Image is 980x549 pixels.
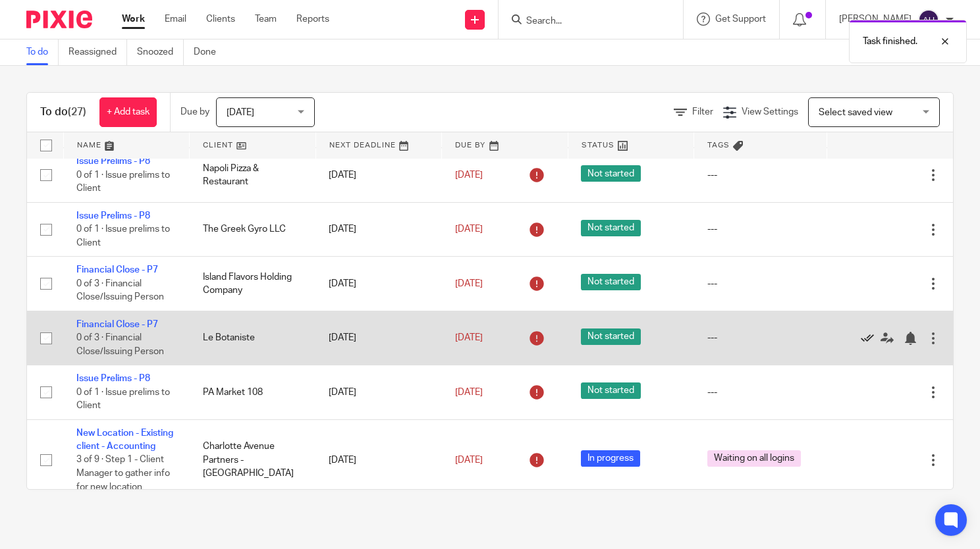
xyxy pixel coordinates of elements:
[819,108,892,117] span: Select saved view
[315,257,442,311] td: [DATE]
[180,105,209,118] p: Due by
[455,333,483,342] span: [DATE]
[707,331,814,344] div: ---
[26,39,59,65] a: To do
[455,224,483,234] span: [DATE]
[255,13,277,26] a: Team
[68,39,127,65] a: Reassigned
[76,279,164,302] span: 0 of 3 · Financial Close/Issuing Person
[315,148,442,202] td: [DATE]
[99,97,157,127] a: + Add task
[137,39,184,65] a: Snoozed
[861,331,881,344] a: Mark as done
[76,224,170,248] span: 0 of 1 · Issue prelims to Client
[76,320,158,329] a: Financial Close - P7
[122,13,145,26] a: Work
[863,35,917,48] p: Task finished.
[76,157,150,166] a: Issue Prelims - P8
[76,265,158,274] a: Financial Close - P7
[455,388,483,397] span: [DATE]
[194,39,226,65] a: Done
[190,311,316,365] td: Le Botaniste
[76,388,170,411] span: 0 of 1 · Issue prelims to Client
[581,382,641,399] span: Not started
[692,107,713,117] span: Filter
[707,277,814,290] div: ---
[76,170,170,194] span: 0 of 1 · Issue prelims to Client
[315,311,442,365] td: [DATE]
[707,386,814,399] div: ---
[455,456,483,465] span: [DATE]
[76,429,173,451] a: New Location - Existing client - Accounting
[581,274,641,290] span: Not started
[68,107,86,117] span: (27)
[581,328,641,345] span: Not started
[707,450,801,467] span: Waiting on all logins
[190,419,316,500] td: Charlotte Avenue Partners - [GEOGRAPHIC_DATA]
[455,279,483,288] span: [DATE]
[26,11,92,28] img: Pixie
[315,365,442,419] td: [DATE]
[707,142,730,149] span: Tags
[707,222,814,236] div: ---
[581,165,641,182] span: Not started
[227,108,254,117] span: [DATE]
[190,365,316,419] td: PA Market 108
[315,419,442,500] td: [DATE]
[190,257,316,311] td: Island Flavors Holding Company
[918,9,939,30] img: svg%3E
[455,170,483,180] span: [DATE]
[296,13,329,26] a: Reports
[76,456,170,492] span: 3 of 9 · Step 1 - Client Manager to gather info for new location
[40,105,86,119] h1: To do
[315,202,442,256] td: [DATE]
[581,450,640,467] span: In progress
[76,211,150,221] a: Issue Prelims - P8
[581,220,641,236] span: Not started
[742,107,798,117] span: View Settings
[707,169,814,182] div: ---
[190,202,316,256] td: The Greek Gyro LLC
[165,13,186,26] a: Email
[206,13,235,26] a: Clients
[76,374,150,383] a: Issue Prelims - P8
[76,333,164,356] span: 0 of 3 · Financial Close/Issuing Person
[190,148,316,202] td: Napoli Pizza & Restaurant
